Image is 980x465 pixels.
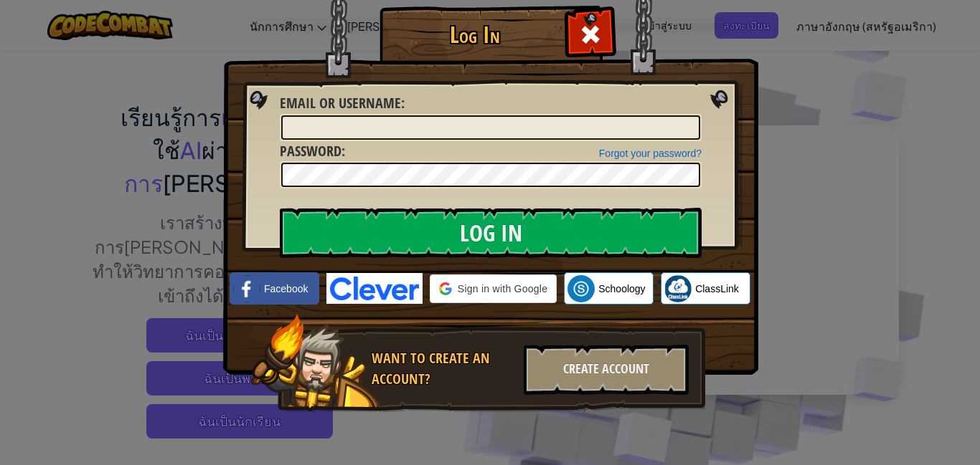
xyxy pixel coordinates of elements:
h1: Log In [383,22,566,47]
img: classlink-logo-small.png [664,275,692,302]
span: Email or Username [280,93,401,112]
img: facebook_small.png [233,275,260,302]
div: Create Account [524,345,689,395]
span: Password [280,141,341,160]
div: Want to create an account? [372,348,515,389]
span: Facebook [264,282,308,296]
a: Forgot your password? [599,148,702,159]
label: : [280,141,345,162]
img: schoology.png [567,275,595,302]
input: Log In [280,208,702,258]
span: ClassLink [695,282,739,296]
label: : [280,93,405,114]
span: Schoology [598,282,645,296]
img: clever-logo-blue.png [326,273,423,304]
div: Sign in with Google [430,274,557,303]
span: Sign in with Google [458,282,547,296]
